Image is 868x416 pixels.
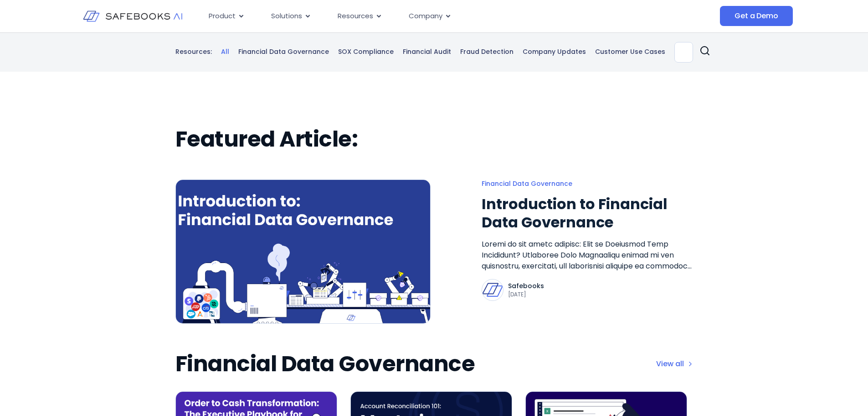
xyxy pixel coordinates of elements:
p: Safebooks [508,282,544,291]
a: Customer Use Cases [595,47,665,57]
a: Financial Data Governance [238,47,329,57]
span: Solutions [271,11,302,21]
p: Resources: [175,47,212,57]
h2: Featured Article: [175,126,693,152]
p: [DATE] [508,291,544,298]
span: Company [409,11,442,21]
a: Get a Demo [720,6,792,26]
a: Financial Data Governance [482,179,693,188]
span: Product [209,11,236,21]
img: an image of a computer screen with the words,'an overview to financial data [175,179,431,324]
a: View all [656,358,693,369]
img: Safebooks [482,279,503,300]
a: SOX Compliance [338,47,394,57]
span: Get a Demo [734,11,778,21]
span: Resources [338,11,373,21]
h2: Financial Data Governance [175,351,475,377]
a: Fraud Detection [460,47,514,57]
a: Financial Audit [403,47,451,57]
a: Loremi do sit ametc adipisc: Elit se Doeiusmod Temp Incididunt? Utlaboree Dolo Magnaaliqu enimad ... [482,239,693,272]
a: Company Updates [523,47,586,57]
a: Introduction to Financial Data Governance [482,195,693,232]
a: All [221,47,229,57]
nav: Menu [201,7,629,25]
div: Menu Toggle [201,7,629,25]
